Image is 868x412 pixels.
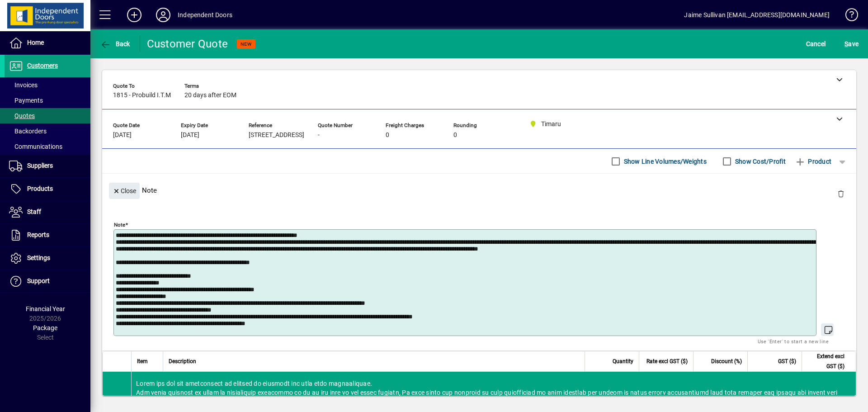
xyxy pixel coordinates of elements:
span: 0 [453,132,457,139]
span: Cancel [806,37,826,51]
label: Show Cost/Profit [733,157,786,166]
span: Products [27,185,53,192]
span: [STREET_ADDRESS] [249,132,304,139]
a: Quotes [5,108,90,123]
span: - [318,132,320,139]
a: Support [5,270,90,293]
button: Delete [830,183,852,204]
span: S [844,40,848,47]
span: Close [113,184,136,199]
app-page-header-button: Close [107,186,142,194]
span: Description [169,356,196,366]
div: Jaime Sullivan [EMAIL_ADDRESS][DOMAIN_NAME] [684,8,830,22]
a: Staff [5,201,90,223]
span: Suppliers [27,162,53,169]
app-page-header-button: Back [90,36,140,52]
span: Financial Year [26,305,65,313]
a: Communications [5,139,90,154]
span: Item [137,356,148,366]
mat-hint: Use 'Enter' to start a new line [758,336,829,346]
span: [DATE] [181,132,199,139]
label: Show Line Volumes/Weights [622,157,707,166]
span: 20 days after EOM [184,92,236,99]
span: Package [33,324,57,331]
a: Settings [5,247,90,270]
button: Save [842,36,861,52]
span: Invoices [9,81,38,89]
span: Quantity [613,356,633,366]
button: Cancel [804,36,828,52]
button: Profile [149,7,178,23]
button: Back [98,36,132,52]
span: Extend excl GST ($) [807,351,844,371]
div: Note [102,174,856,207]
button: Add [120,7,149,23]
div: Customer Quote [147,37,228,51]
div: Independent Doors [178,8,232,22]
span: GST ($) [778,356,796,366]
span: 0 [386,132,389,139]
a: Reports [5,224,90,246]
span: Settings [27,254,50,261]
span: Rate excl GST ($) [646,356,688,366]
button: Close [109,183,140,199]
span: Backorders [9,128,47,135]
span: Back [100,40,130,47]
a: Knowledge Base [839,2,857,31]
span: [DATE] [113,132,132,139]
span: Communications [9,143,62,150]
mat-label: Note [114,222,125,228]
app-page-header-button: Delete [830,189,852,198]
span: Quotes [9,112,35,119]
a: Backorders [5,123,90,139]
span: Support [27,277,50,284]
span: Product [795,154,831,169]
span: Customers [27,62,58,69]
span: Home [27,39,44,46]
a: Suppliers [5,155,90,177]
span: Payments [9,97,43,104]
button: Product [790,153,836,170]
span: Staff [27,208,41,215]
span: Discount (%) [711,356,742,366]
span: ave [844,37,859,51]
a: Home [5,32,90,54]
a: Payments [5,93,90,108]
a: Invoices [5,77,90,93]
a: Products [5,178,90,200]
span: Reports [27,231,49,238]
span: NEW [241,41,252,47]
span: 1815 - Probuild I.T.M [113,92,171,99]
